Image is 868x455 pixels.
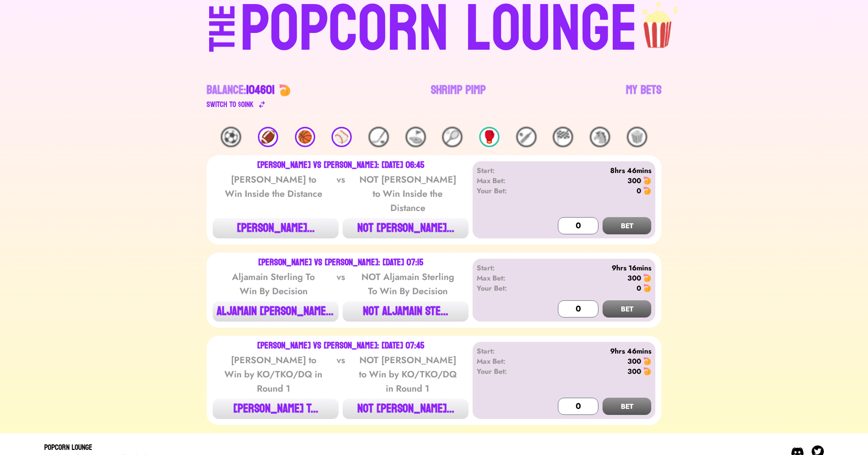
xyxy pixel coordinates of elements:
div: 🏀 [295,127,315,147]
img: 🍤 [643,357,651,365]
div: 9hrs 16mins [535,263,651,273]
div: 9hrs 46mins [535,346,651,356]
div: 300 [627,356,641,366]
button: NOT ALJAMAIN STE... [343,301,469,322]
div: Max Bet: [477,356,535,366]
div: 300 [627,366,641,376]
img: 🍤 [643,367,651,375]
button: NOT [PERSON_NAME]... [343,399,469,419]
img: 🍤 [643,187,651,195]
div: Balance: [207,82,275,98]
div: [PERSON_NAME] vs [PERSON_NAME]: [DATE] 06:45 [257,161,424,169]
div: Your Bet: [477,283,535,293]
img: 🍤 [643,177,651,185]
div: Start: [477,165,535,176]
div: NOT [PERSON_NAME] to Win by KO/TKO/DQ in Round 1 [356,353,459,396]
div: 🏒 [369,127,389,147]
div: Your Bet: [477,366,535,376]
div: Max Bet: [477,273,535,283]
div: [PERSON_NAME] to Win by KO/TKO/DQ in Round 1 [222,353,325,396]
div: vs [335,270,347,298]
div: ⛳️ [406,127,426,147]
div: THE [205,5,241,72]
img: 🍤 [643,284,651,292]
img: 🍤 [279,84,291,96]
span: 104601 [246,79,275,101]
button: BET [603,217,651,234]
div: [PERSON_NAME] to Win Inside the Distance [222,172,325,215]
div: 🏈 [258,127,278,147]
div: Popcorn Lounge [44,441,156,453]
div: 300 [627,176,641,186]
a: My Bets [626,82,661,111]
button: NOT [PERSON_NAME]... [343,218,469,238]
div: NOT [PERSON_NAME] to Win Inside the Distance [356,172,459,215]
button: ALJAMAIN [PERSON_NAME]... [213,301,339,322]
div: 🐴 [590,127,610,147]
div: 🏏 [516,127,537,147]
a: Shrimp Pimp [431,82,486,111]
div: 🎾 [442,127,462,147]
div: 🥊 [479,127,499,147]
div: 🍿 [627,127,647,147]
div: vs [335,353,347,396]
div: [PERSON_NAME] vs [PERSON_NAME]: [DATE] 07:45 [257,342,424,350]
div: Your Bet: [477,186,535,196]
div: 0 [637,283,641,293]
div: [PERSON_NAME] vs [PERSON_NAME]: [DATE] 07:15 [258,259,423,267]
div: ⚾️ [331,127,352,147]
button: [PERSON_NAME] T... [213,399,339,419]
div: Aljamain Sterling To Win By Decision [222,270,325,298]
img: 🍤 [643,274,651,282]
div: Max Bet: [477,176,535,186]
button: [PERSON_NAME]... [213,218,339,238]
div: Start: [477,346,535,356]
div: vs [335,172,347,215]
div: ⚽️ [221,127,241,147]
button: BET [603,300,651,318]
div: Start: [477,263,535,273]
div: 8hrs 46mins [535,165,651,176]
div: 300 [627,273,641,283]
div: 🏁 [553,127,573,147]
button: BET [603,398,651,415]
div: 0 [637,186,641,196]
div: Switch to $ OINK [207,98,254,111]
div: NOT Aljamain Sterling To Win By Decision [356,270,459,298]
